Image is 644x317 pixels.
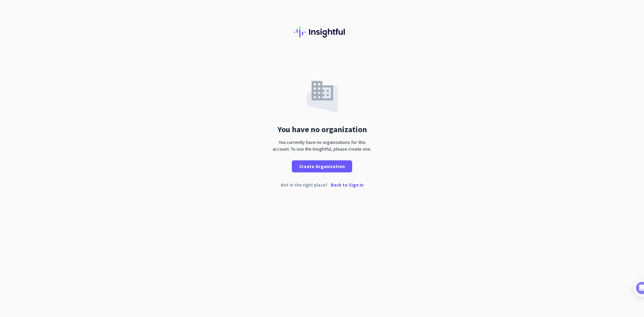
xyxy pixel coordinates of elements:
div: You have no organization [277,125,367,134]
img: Insightful [294,27,350,38]
span: Create Organization [299,163,345,170]
div: You currently have no organizations for this account. To use the Insightful, please create one. [270,139,374,152]
p: Back to Sign In [331,182,364,187]
button: Create Organization [292,160,352,172]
